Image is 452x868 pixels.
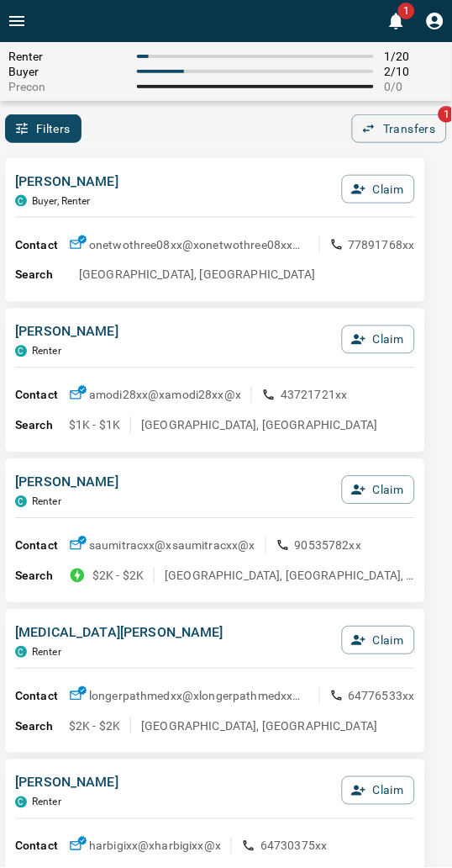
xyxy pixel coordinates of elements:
button: Filters [5,114,81,143]
p: [GEOGRAPHIC_DATA], [GEOGRAPHIC_DATA] [141,417,377,434]
p: 64776533xx [349,688,416,705]
button: 1 [380,4,413,38]
button: Transfers [352,114,447,143]
p: $2K - $2K [69,718,120,735]
p: 43721721xx [281,387,348,404]
button: Claim [342,325,415,354]
span: Buyer [8,65,127,78]
p: [GEOGRAPHIC_DATA], [GEOGRAPHIC_DATA], +1 [165,568,415,585]
p: 64730375xx [260,839,328,855]
button: Claim [342,627,415,655]
span: 2 / 10 [384,65,444,78]
p: $1K - $1K [69,417,120,434]
span: 1 [398,3,415,19]
p: [PERSON_NAME] [15,172,118,192]
p: harbigixx@x harbigixx@x [89,839,221,855]
p: [PERSON_NAME] [15,774,118,794]
p: [GEOGRAPHIC_DATA], [GEOGRAPHIC_DATA] [79,267,315,283]
p: Renter [32,496,61,508]
p: saumitracxx@x saumitracxx@x [89,537,255,554]
p: Search [15,267,69,284]
div: condos.ca [15,647,27,659]
button: Claim [342,777,415,806]
p: Renter [32,797,61,809]
p: [PERSON_NAME] [15,322,118,342]
p: Contact [15,688,69,706]
p: Contact [15,236,69,254]
p: Search [15,568,69,585]
span: 1 / 20 [384,50,444,63]
p: 77891768xx [349,236,416,253]
div: condos.ca [15,797,27,809]
p: Renter [32,647,61,659]
p: Search [15,718,69,736]
button: Profile [418,4,452,38]
p: [PERSON_NAME] [15,473,118,493]
p: Renter [32,346,61,357]
p: Buyer, Renter [32,195,91,207]
p: Search [15,417,69,435]
div: condos.ca [15,346,27,357]
p: Contact [15,537,69,555]
p: [MEDICAL_DATA][PERSON_NAME] [15,623,223,643]
p: Contact [15,839,69,856]
span: Precon [8,80,127,93]
p: Contact [15,387,69,405]
div: condos.ca [15,496,27,508]
span: 0 / 0 [384,80,444,93]
p: amodi28xx@x amodi28xx@x [89,387,241,404]
button: Claim [342,476,415,505]
button: Claim [342,175,415,204]
p: $2K - $2K [92,568,144,585]
p: onetwothree08xx@x onetwothree08xx@x [89,236,309,253]
p: longerpathmedxx@x longerpathmedxx@x [89,688,309,705]
p: 90535782xx [295,537,362,554]
span: Renter [8,50,127,63]
p: [GEOGRAPHIC_DATA], [GEOGRAPHIC_DATA] [141,718,377,735]
div: condos.ca [15,195,27,207]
